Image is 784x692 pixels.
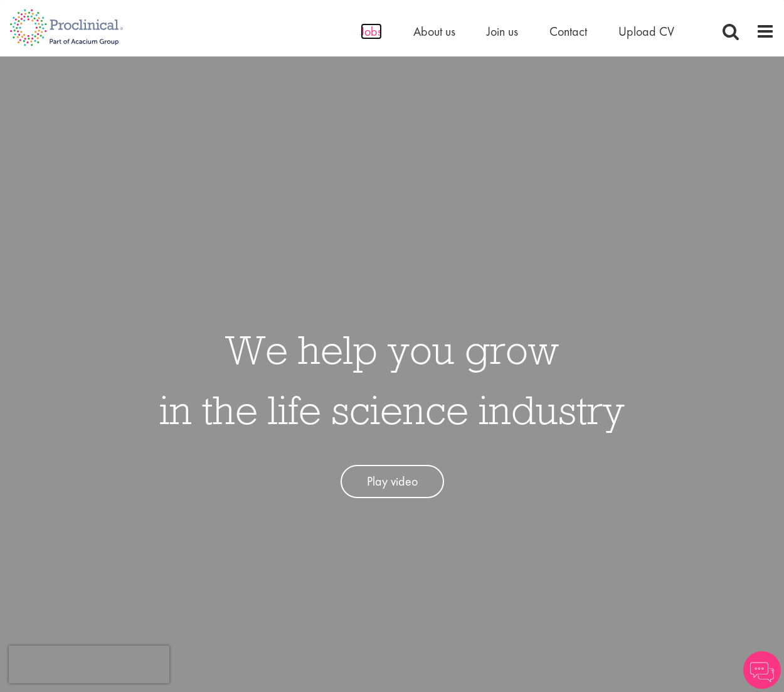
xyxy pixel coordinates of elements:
a: Join us [487,23,518,40]
a: Upload CV [618,23,674,40]
a: About us [413,23,455,40]
a: Contact [549,23,587,40]
img: Chatbot [743,651,781,689]
h1: We help you grow in the life science industry [159,319,625,440]
a: Play video [341,465,444,498]
a: Jobs [361,23,382,40]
